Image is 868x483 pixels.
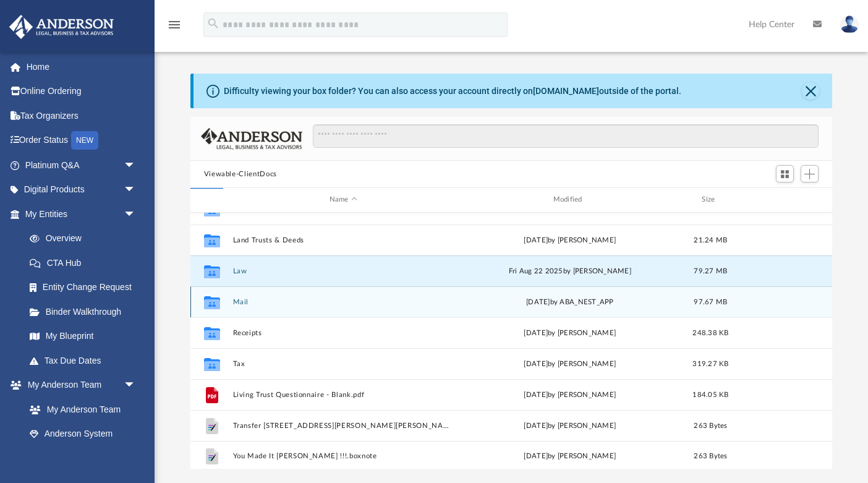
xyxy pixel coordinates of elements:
div: [DATE] by [PERSON_NAME] [459,451,681,462]
span: arrow_drop_down [124,373,148,398]
div: Name [232,194,453,205]
a: Tax Due Dates [17,348,155,373]
span: 97.67 MB [694,298,727,305]
div: Difficulty viewing your box folder? You can also access your account directly on outside of the p... [224,85,681,98]
button: Law [232,267,454,275]
div: id [195,194,226,205]
button: Living Trust Questionnaire - Blank.pdf [232,391,454,399]
div: [DATE] by [PERSON_NAME] [459,358,681,369]
img: Anderson Advisors Platinum Portal [6,15,117,39]
div: [DATE] by [PERSON_NAME] [459,234,681,246]
button: Close [802,82,819,100]
a: Entity Change Request [17,275,155,300]
div: Size [686,194,735,205]
span: 263 Bytes [694,422,727,429]
a: Anderson System [17,422,148,447]
button: Mail [232,298,454,306]
a: Overview [17,226,155,251]
span: 79.27 MB [694,267,727,274]
div: id [741,194,827,205]
a: My Blueprint [17,324,148,349]
button: Receipts [232,329,454,337]
button: Transfer [STREET_ADDRESS][PERSON_NAME][PERSON_NAME] Land Trust.boxnote [232,422,454,430]
a: Online Ordering [9,79,155,104]
a: Digital Productsarrow_drop_down [9,177,155,202]
button: Bookkeeping [232,205,454,213]
a: Platinum Q&Aarrow_drop_down [9,153,155,177]
a: CTA Hub [17,250,155,275]
img: User Pic [840,15,859,33]
a: Order StatusNEW [9,128,155,153]
span: arrow_drop_down [124,177,148,203]
a: My Anderson Team [17,397,142,422]
span: 21.24 MB [694,236,727,243]
a: My Anderson Teamarrow_drop_down [9,373,148,398]
input: Search files and folders [313,124,819,148]
a: Binder Walkthrough [17,299,155,324]
div: [DATE] [459,203,681,215]
div: Fri Aug 22 2025 by [PERSON_NAME] [459,265,681,276]
div: Modified [459,194,680,205]
button: Add [801,165,819,182]
div: [DATE] by [PERSON_NAME] [459,420,681,431]
div: [DATE] by [PERSON_NAME] [459,389,681,400]
span: arrow_drop_down [124,202,148,227]
div: [DATE] by ABA_NEST_APP [459,296,681,307]
i: menu [167,17,182,32]
span: 319.27 KB [692,360,728,367]
button: Viewable-ClientDocs [204,169,277,180]
div: grid [190,213,833,469]
div: [DATE] by [PERSON_NAME] [459,327,681,338]
div: NEW [71,131,98,150]
a: menu [167,24,182,32]
i: search [206,17,220,30]
a: [DOMAIN_NAME] [533,86,599,96]
span: 263 Bytes [694,453,727,459]
span: arrow_drop_down [124,153,148,178]
button: You Made It [PERSON_NAME] !!!.boxnote [232,452,454,460]
button: Tax [232,360,454,368]
span: 184.05 KB [692,391,728,398]
button: Land Trusts & Deeds [232,236,454,244]
a: Tax Organizers [9,103,155,128]
span: 248.38 KB [692,329,728,336]
button: Switch to Grid View [776,165,794,182]
a: My Entitiesarrow_drop_down [9,202,155,226]
a: Home [9,54,155,79]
